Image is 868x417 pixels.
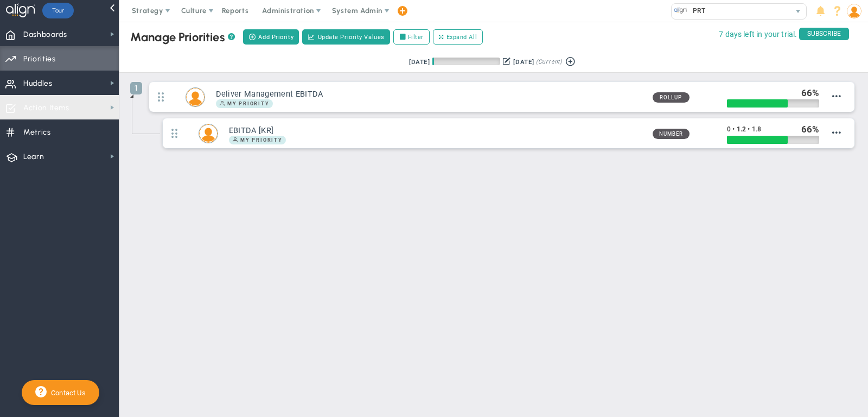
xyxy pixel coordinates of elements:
[801,123,820,135] div: %
[302,29,390,45] button: Update Priority Values
[801,87,812,98] span: 66
[23,23,67,46] span: Dashboards
[227,101,270,106] span: My Priority
[433,29,483,45] button: Expand All
[513,57,534,67] div: [DATE]
[719,28,797,41] span: 7 days left in your trial.
[23,146,44,168] span: Learn
[130,82,142,94] span: 1
[847,4,861,18] img: 193898.Person.photo
[186,87,205,107] div: Hannah Dogru
[23,97,69,119] span: Action Items
[653,92,690,103] span: Rollup
[23,72,53,95] span: Huddles
[432,58,500,65] div: Period Progress: 2% Day 2 of 90 with 88 remaining.
[748,125,750,133] span: •
[181,7,207,15] span: Culture
[23,121,51,144] span: Metrics
[199,124,218,143] div: Hannah Dogru
[799,28,849,40] span: SUBSCRIBE
[199,124,218,143] img: Hannah Dogru
[687,4,705,18] span: PRT
[130,30,235,45] div: Manage Priorities
[258,33,293,42] span: Add Priority
[332,7,382,15] span: System Admin
[737,125,746,133] span: 1.2
[674,4,687,17] img: 33644.Company.photo
[229,136,286,144] span: My Priority
[216,99,273,108] span: My Priority
[393,29,430,45] label: Filter
[801,124,812,135] span: 66
[727,125,731,133] span: 0
[132,7,163,15] span: Strategy
[23,48,56,71] span: Priorities
[536,57,562,67] span: (Current)
[186,88,205,106] img: Hannah Dogru
[229,125,644,136] h3: EBITDA [KR]
[790,4,806,19] span: select
[216,89,644,99] h3: Deliver Management EBITDA
[653,129,690,139] span: Number
[752,125,761,133] span: 1.8
[732,125,735,133] span: •
[240,137,283,143] span: My Priority
[801,87,820,99] div: %
[243,29,299,45] button: Add Priority
[446,33,477,42] span: Expand All
[409,57,430,67] div: [DATE]
[47,389,86,397] span: Contact Us
[262,7,314,15] span: Administration
[318,33,385,42] span: Update Priority Values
